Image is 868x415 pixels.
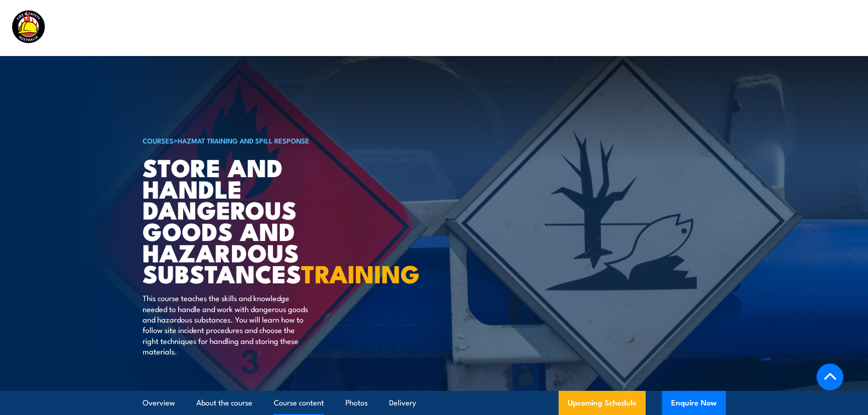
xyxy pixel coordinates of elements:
[631,16,665,40] a: About Us
[196,391,252,415] a: About the course
[422,16,483,40] a: Course Calendar
[274,391,324,415] a: Course content
[389,391,416,415] a: Delivery
[143,391,175,415] a: Overview
[143,156,368,284] h1: Store And Handle Dangerous Goods and Hazardous Substances
[796,16,825,40] a: Contact
[345,391,368,415] a: Photos
[503,16,611,40] a: Emergency Response Services
[143,292,309,356] p: This course teaches the skills and knowledge needed to handle and work with dangerous goods and h...
[143,135,368,146] h6: >
[301,254,420,292] strong: TRAINING
[685,16,705,40] a: News
[373,16,402,40] a: Courses
[143,135,174,145] a: COURSES
[178,135,309,145] a: HAZMAT Training and Spill Response
[725,16,776,40] a: Learner Portal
